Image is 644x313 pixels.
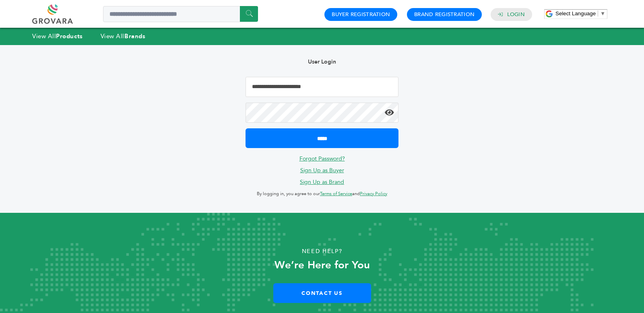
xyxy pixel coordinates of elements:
a: Sign Up as Buyer [300,167,344,174]
a: Brand Registration [414,11,475,18]
a: Terms of Service [320,191,352,197]
a: Forgot Password? [299,155,345,163]
a: View AllBrands [101,32,146,40]
input: Password [246,103,398,123]
strong: Brands [124,32,145,40]
a: Buyer Registration [332,11,390,18]
strong: Products [56,32,83,40]
input: Email Address [246,77,398,97]
a: Login [507,11,525,18]
a: Privacy Policy [360,191,387,197]
p: Need Help? [32,245,612,257]
b: User Login [308,58,336,66]
span: ​ [598,10,598,16]
a: View AllProducts [32,32,83,40]
span: Select Language [555,10,596,16]
p: By logging in, you agree to our and [246,189,398,199]
span: ▼ [600,10,605,16]
a: Select Language​ [555,10,605,16]
a: Contact Us [273,283,371,303]
strong: We’re Here for You [275,258,370,272]
input: Search a product or brand... [103,6,258,22]
a: Sign Up as Brand [300,178,344,186]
